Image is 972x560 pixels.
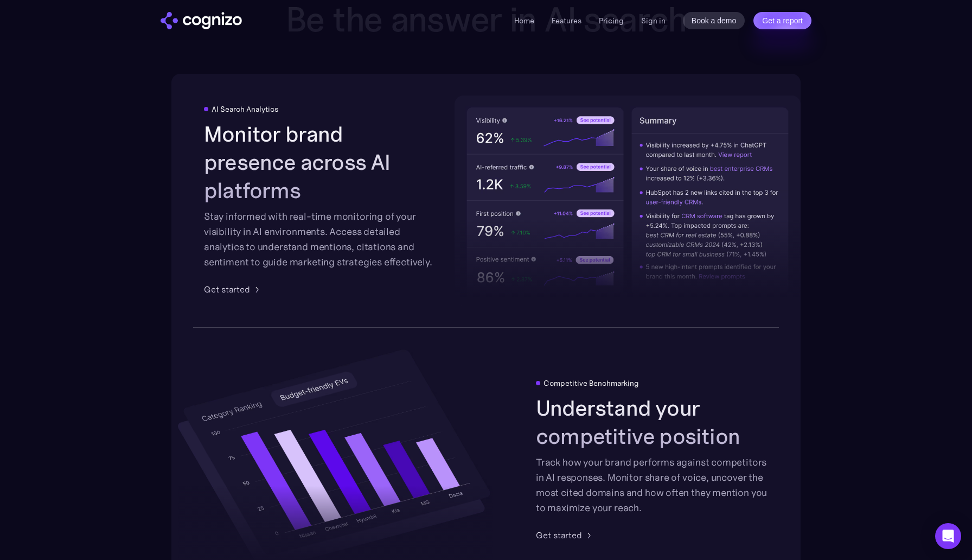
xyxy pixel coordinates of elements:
[204,283,263,296] a: Get started
[204,120,436,205] h2: Monitor brand presence across AI platforms
[683,12,745,29] a: Book a demo
[552,16,581,26] a: Features
[455,96,801,306] img: AI visibility metrics performance insights
[204,209,436,270] div: Stay informed with real-time monitoring of your visibility in AI environments. Access detailed an...
[204,283,250,296] div: Get started
[935,523,961,549] div: Open Intercom Messenger
[536,529,595,542] a: Get started
[543,379,639,387] div: Competitive Benchmarking
[514,16,534,26] a: Home
[212,105,278,113] div: AI Search Analytics
[536,394,768,450] h2: Understand your competitive position
[753,12,811,29] a: Get a report
[161,12,242,29] img: cognizo logo
[161,12,242,29] a: home
[536,455,768,516] div: Track how your brand performs against competitors in AI responses. Monitor share of voice, uncove...
[599,16,624,26] a: Pricing
[536,529,582,542] div: Get started
[641,14,666,27] a: Sign in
